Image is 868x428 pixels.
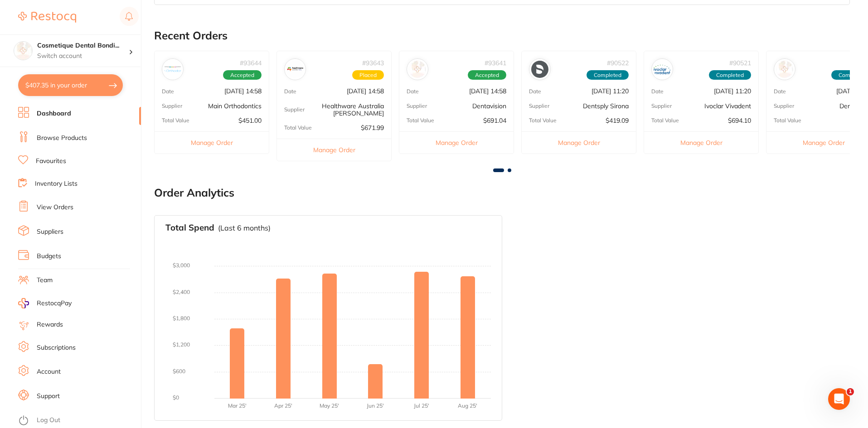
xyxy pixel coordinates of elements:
a: Log Out [37,416,60,425]
p: $694.10 [728,117,751,124]
p: Total Value [651,117,679,124]
p: $691.04 [483,117,506,124]
span: 1 [847,388,854,395]
img: Healthware Australia Ridley [286,61,304,78]
button: Manage Order [399,131,514,154]
h3: Total Spend [165,223,214,233]
p: [DATE] 14:58 [469,87,506,95]
p: Date [774,88,786,95]
img: Main Orthodontics [164,61,181,78]
span: Completed [587,70,629,80]
button: Manage Order [644,131,758,154]
button: $407.35 in your order [18,74,123,96]
p: Ivoclar Vivadent [704,102,751,110]
span: Completed [709,70,751,80]
img: Dentavision [409,61,426,78]
p: # 90521 [729,59,751,67]
img: Restocq Logo [18,12,76,23]
a: RestocqPay [18,298,72,308]
img: Dentavision [776,61,793,78]
p: Supplier [529,103,549,109]
a: Subscriptions [37,343,76,352]
p: [DATE] 11:20 [714,87,751,95]
a: Inventory Lists [35,179,78,188]
a: Suppliers [37,227,63,236]
p: # 93643 [362,59,384,67]
p: Dentavision [472,102,506,110]
button: Log Out [18,414,138,428]
p: (Last 6 months) [218,224,271,232]
a: Team [37,276,53,285]
h2: Order Analytics [154,187,850,199]
p: Supplier [774,103,794,109]
iframe: Intercom live chat [828,388,850,410]
a: Favourites [36,157,66,166]
p: $671.99 [361,124,384,131]
span: Accepted [223,70,262,80]
span: RestocqPay [37,299,72,308]
p: $419.09 [606,117,629,124]
p: Date [162,88,174,95]
p: Supplier [407,103,427,109]
p: [DATE] 14:58 [224,87,262,95]
p: Total Value [407,117,434,124]
p: # 93644 [240,59,262,67]
a: Rewards [37,320,63,329]
p: Total Value [529,117,557,124]
button: Manage Order [155,131,269,154]
button: Manage Order [522,131,636,154]
a: Support [37,392,60,401]
p: [DATE] 14:58 [347,87,384,95]
p: Supplier [162,103,182,109]
p: Supplier [651,103,672,109]
p: Total Value [774,117,801,124]
p: Date [651,88,664,95]
a: Budgets [37,252,61,261]
span: Accepted [468,70,506,80]
p: Date [529,88,541,95]
p: Date [407,88,419,95]
p: [DATE] 11:20 [592,87,629,95]
img: RestocqPay [18,298,29,308]
p: # 90522 [607,59,629,67]
a: Browse Products [37,134,87,143]
p: Main Orthodontics [208,102,262,110]
p: Total Value [284,125,312,131]
a: View Orders [37,203,73,212]
img: Cosmetique Dental Bondi Junction [14,42,32,60]
p: # 93641 [485,59,506,67]
img: Ivoclar Vivadent [654,61,671,78]
h4: Cosmetique Dental Bondi Junction [37,41,129,50]
a: Dashboard [37,109,71,118]
span: Placed [352,70,384,80]
p: Date [284,88,296,95]
a: Restocq Logo [18,7,76,28]
h2: Recent Orders [154,29,850,42]
p: Switch account [37,52,129,61]
p: Healthware Australia [PERSON_NAME] [305,102,384,117]
p: Supplier [284,106,305,113]
a: Account [37,367,61,376]
button: Manage Order [277,139,391,161]
p: Total Value [162,117,189,124]
img: Dentsply Sirona [531,61,548,78]
p: $451.00 [238,117,262,124]
p: Dentsply Sirona [583,102,629,110]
